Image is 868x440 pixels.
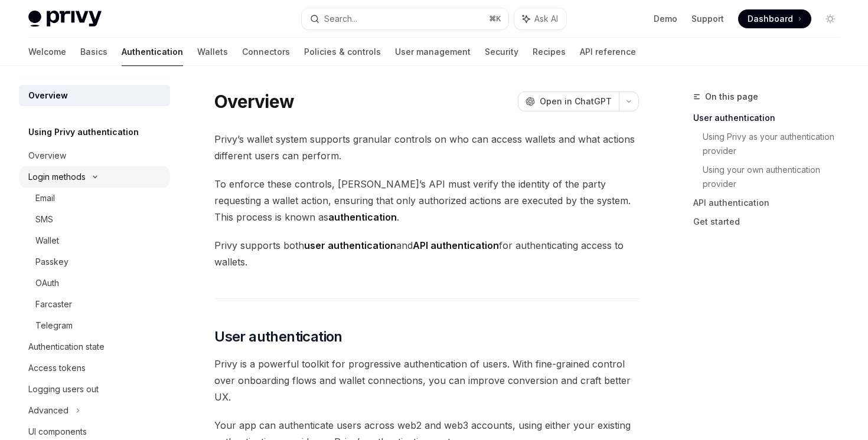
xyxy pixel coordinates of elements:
div: Farcaster [35,297,72,311]
div: UI components [28,425,87,439]
h1: Overview [214,91,294,112]
a: Overview [19,145,170,166]
span: Privy is a powerful toolkit for progressive authentication of users. With fine-grained control ov... [214,356,639,405]
span: Privy’s wallet system supports granular controls on who can access wallets and what actions diffe... [214,131,639,164]
span: Open in ChatGPT [540,96,612,107]
a: User authentication [693,109,849,127]
a: Wallet [19,230,170,251]
div: Search... [324,12,357,26]
img: light logo [28,11,102,27]
a: Using Privy as your authentication provider [703,127,849,160]
strong: authentication [328,211,397,223]
a: SMS [19,209,170,230]
button: Search...⌘K [302,8,508,29]
span: On this page [705,90,758,104]
a: API authentication [693,193,849,212]
h5: Using Privy authentication [28,125,139,139]
a: Using your own authentication provider [703,160,849,193]
span: Dashboard [748,13,793,25]
button: Open in ChatGPT [518,91,619,111]
a: Dashboard [738,9,811,28]
a: Email [19,188,170,209]
a: Access tokens [19,357,170,379]
span: User authentication [214,327,342,346]
a: OAuth [19,272,170,294]
a: Farcaster [19,294,170,315]
a: Policies & controls [304,38,381,66]
div: Email [35,191,55,205]
a: Authentication state [19,336,170,357]
a: API reference [580,38,636,66]
a: Passkey [19,251,170,272]
a: Security [485,38,518,66]
strong: user authentication [304,239,396,251]
div: Authentication state [28,340,105,354]
a: Support [691,13,724,25]
div: Advanced [28,403,68,418]
a: Telegram [19,315,170,336]
span: Privy supports both and for authenticating access to wallets. [214,237,639,270]
div: OAuth [35,276,59,290]
div: Access tokens [28,361,86,375]
div: Overview [28,149,66,163]
span: ⌘ K [489,14,501,24]
button: Toggle dark mode [821,9,840,28]
a: Logging users out [19,379,170,400]
div: Wallet [35,234,59,248]
strong: API authentication [413,239,499,251]
div: Overview [28,88,68,103]
div: Telegram [35,318,73,333]
div: Login methods [28,170,86,184]
a: Welcome [28,38,66,66]
a: Overview [19,85,170,106]
div: Logging users out [28,382,99,396]
div: Passkey [35,255,68,269]
span: Ask AI [534,13,558,25]
a: Connectors [242,38,290,66]
div: SMS [35,212,53,226]
button: Ask AI [514,8,566,29]
a: Recipes [533,38,566,66]
span: To enforce these controls, [PERSON_NAME]’s API must verify the identity of the party requesting a... [214,176,639,225]
a: Basics [80,38,107,66]
a: Wallets [197,38,228,66]
a: Authentication [122,38,183,66]
a: Get started [693,212,849,231]
a: Demo [654,13,677,25]
a: User management [395,38,471,66]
